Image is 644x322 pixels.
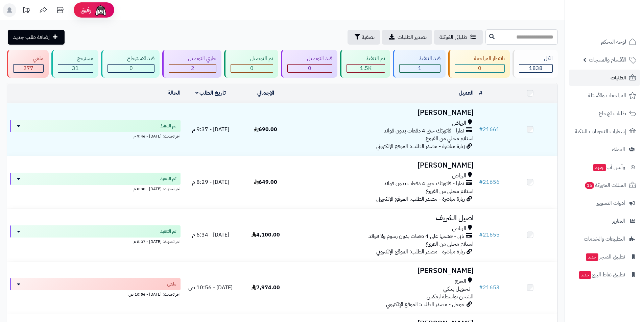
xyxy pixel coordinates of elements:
span: زيارة مباشرة - مصدر الطلب: الموقع الإلكتروني [376,142,465,150]
span: تمارا - فاتورتك حتى 4 دفعات بدون فوائد [384,127,464,135]
a: جاري التوصيل 2 [161,50,223,78]
a: #21655 [479,231,500,239]
span: وآتس آب [593,163,625,172]
div: 0 [108,65,154,72]
span: المراجعات والأسئلة [588,91,626,100]
div: بانتظار المراجعة [455,55,505,63]
span: زيارة مباشرة - مصدر الطلب: الموقع الإلكتروني [376,248,465,256]
span: تصدير الطلبات [398,33,427,41]
span: جوجل - مصدر الطلب: الموقع الإلكتروني [386,300,465,308]
a: إضافة طلب جديد [8,30,65,45]
a: العملاء [569,141,640,157]
span: الخرج [455,277,466,285]
div: جاري التوصيل [169,55,217,63]
a: قيد التوصيل 0 [280,50,339,78]
div: تم التوصيل [231,55,273,63]
span: لوحة التحكم [601,37,626,47]
a: قيد التنفيذ 1 [391,50,447,78]
span: استلام محلي من الفروع [426,240,474,248]
div: 1527 [347,65,385,72]
div: 31 [58,65,93,72]
span: رفيق [80,6,91,14]
span: # [479,178,483,186]
span: الشحن بواسطة ارمكس [427,293,474,301]
div: ملغي [13,55,44,63]
span: السلات المتروكة [584,180,626,190]
a: تم التوصيل 0 [223,50,280,78]
span: إشعارات التحويلات البنكية [575,127,626,136]
a: لوحة التحكم [569,34,640,50]
span: 1 [418,64,422,72]
a: وآتس آبجديد [569,159,640,175]
div: اخر تحديث: [DATE] - 9:46 م [10,132,181,139]
div: قيد الاسترجاع [108,55,154,63]
span: تطبيق المتجر [585,252,625,262]
span: 15 [585,182,594,189]
a: تطبيق نقاط البيعجديد [569,267,640,283]
a: قيد الاسترجاع 0 [100,50,161,78]
span: تابي - قسّمها على 4 دفعات بدون رسوم ولا فوائد [368,232,464,240]
span: 649.00 [254,178,277,186]
div: 0 [288,65,332,72]
span: استلام محلي من الفروع [426,187,474,195]
h3: اصيل الشريف [296,214,474,222]
a: طلباتي المُوكلة [434,30,483,45]
h3: [PERSON_NAME] [296,109,474,117]
div: تم التنفيذ [347,55,385,63]
span: [DATE] - 10:56 ص [188,283,233,292]
a: تاريخ الطلب [195,89,226,97]
div: 2 [169,65,216,72]
a: # [479,89,482,97]
span: جديد [579,271,591,279]
span: العملاء [612,145,625,154]
a: المراجعات والأسئلة [569,88,640,104]
span: تطبيق نقاط البيع [578,270,625,279]
span: جديد [586,253,598,261]
span: 31 [72,64,79,72]
a: تصدير الطلبات [382,30,432,45]
span: التطبيقات والخدمات [584,234,625,244]
div: 277 [14,65,43,72]
img: ai-face.png [94,3,108,17]
span: 1838 [529,64,543,72]
a: مسترجع 31 [50,50,100,78]
span: تـحـويـل بـنـكـي [443,285,470,293]
span: التقارير [612,216,625,226]
img: logo-2.png [598,19,638,33]
span: تم التنفيذ [160,228,176,235]
div: اخر تحديث: [DATE] - 10:56 ص [10,290,181,297]
h3: [PERSON_NAME] [296,267,474,275]
span: تصفية [362,33,375,41]
span: زيارة مباشرة - مصدر الطلب: الموقع الإلكتروني [376,195,465,203]
span: 0 [308,64,311,72]
span: 1.5K [360,64,372,72]
div: اخر تحديث: [DATE] - 8:07 م [10,238,181,245]
a: أدوات التسويق [569,195,640,211]
a: إشعارات التحويلات البنكية [569,123,640,140]
a: تطبيق المتجرجديد [569,249,640,265]
span: 7,974.00 [252,283,280,292]
a: الإجمالي [257,89,274,97]
div: الكل [519,55,553,63]
a: #21656 [479,178,500,186]
span: [DATE] - 8:29 م [192,178,229,186]
span: 690.00 [254,125,277,133]
span: # [479,283,483,292]
span: الرياض [452,225,466,232]
button: تصفية [348,30,380,45]
span: الرياض [452,172,466,180]
a: الطلبات [569,70,640,86]
span: طلبات الإرجاع [599,109,626,118]
div: اخر تحديث: [DATE] - 8:30 م [10,185,181,192]
span: إضافة طلب جديد [13,33,50,41]
h3: [PERSON_NAME] [296,162,474,169]
span: 0 [129,64,133,72]
span: أدوات التسويق [596,198,625,208]
span: # [479,231,483,239]
div: 0 [455,65,505,72]
span: # [479,125,483,133]
span: 0 [250,64,254,72]
span: استلام محلي من الفروع [426,134,474,143]
span: ملغي [167,281,176,288]
a: التطبيقات والخدمات [569,231,640,247]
